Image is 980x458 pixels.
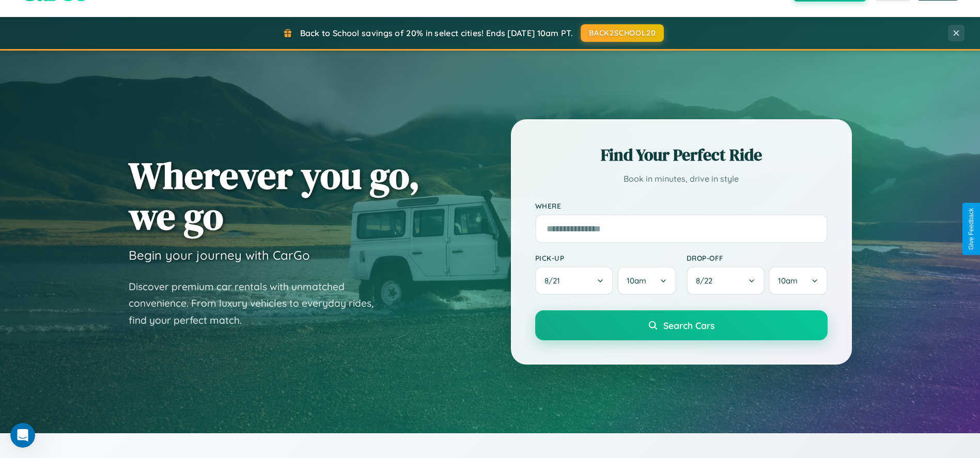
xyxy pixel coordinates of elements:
button: Search Cars [535,310,828,340]
p: Book in minutes, drive in style [535,171,828,186]
h1: Wherever you go, we go [129,155,420,236]
span: Search Cars [663,320,714,331]
span: 8 / 21 [545,276,565,286]
h2: Find Your Perfect Ride [535,144,828,166]
p: Discover premium car rentals with unmatched convenience. From luxury vehicles to everyday rides, ... [129,278,387,329]
label: Drop-off [687,254,828,262]
span: 10am [627,276,646,286]
iframe: Intercom live chat [10,423,35,448]
label: Pick-up [535,254,676,262]
label: Where [535,201,828,210]
span: Back to School savings of 20% in select cities! Ends [DATE] 10am PT. [300,28,573,38]
span: 10am [778,276,798,286]
button: 8/21 [535,266,614,295]
button: 8/22 [687,266,765,295]
button: BACK2SCHOOL20 [581,24,664,42]
button: 10am [617,266,676,295]
div: Give Feedback [968,208,975,250]
span: 8 / 22 [696,276,718,286]
button: 10am [769,266,827,295]
h3: Begin your journey with CarGo [129,247,310,263]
